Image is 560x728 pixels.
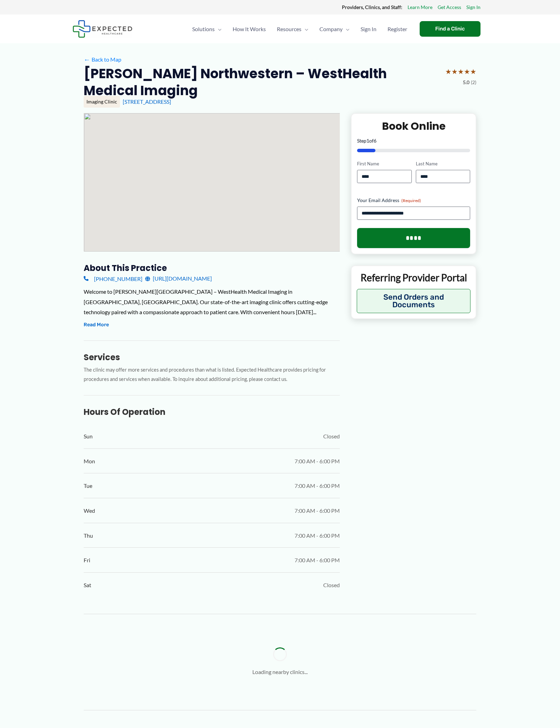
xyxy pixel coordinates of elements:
[84,506,95,516] span: Wed
[295,555,340,565] span: 7:00 AM - 6:00 PM
[187,17,227,41] a: SolutionsMenu Toggle
[416,161,470,167] label: Last Name
[471,78,476,87] span: (2)
[445,65,451,78] span: ★
[374,138,376,144] span: 6
[355,17,382,41] a: Sign In
[227,17,271,41] a: How It Works
[84,407,340,417] h3: Hours of Operation
[84,96,120,108] div: Imaging Clinic
[271,17,314,41] a: ResourcesMenu Toggle
[277,17,301,41] span: Resources
[357,161,411,167] label: First Name
[319,17,343,41] span: Company
[408,3,432,12] a: Learn More
[84,263,340,273] h3: About this practice
[84,555,90,565] span: Fri
[187,17,413,41] nav: Primary Site Navigation
[420,21,480,37] a: Find a Clinic
[314,17,355,41] a: CompanyMenu Toggle
[382,17,413,41] a: Register
[252,667,308,677] p: Loading nearby clinics...
[357,271,470,284] p: Referring Provider Portal
[233,17,266,41] span: How It Works
[295,481,340,491] span: 7:00 AM - 6:00 PM
[84,273,142,284] a: [PHONE_NUMBER]
[458,65,464,78] span: ★
[323,431,340,442] span: Closed
[84,65,440,99] h2: [PERSON_NAME] Northwestern – WestHealth Medical Imaging
[361,17,376,41] span: Sign In
[366,138,369,144] span: 1
[295,530,340,541] span: 7:00 AM - 6:00 PM
[357,289,470,313] button: Send Orders and Documents
[73,20,132,38] img: Expected Healthcare Logo - side, dark font, small
[357,119,470,133] h2: Book Online
[295,506,340,516] span: 7:00 AM - 6:00 PM
[215,17,222,41] span: Menu Toggle
[84,54,121,65] a: ←Back to Map
[84,56,90,63] span: ←
[84,431,93,442] span: Sun
[357,197,470,204] label: Your Email Address
[84,286,340,317] div: Welcome to [PERSON_NAME][GEOGRAPHIC_DATA] – WestHealth Medical Imaging in [GEOGRAPHIC_DATA], [GEO...
[438,3,461,12] a: Get Access
[192,17,215,41] span: Solutions
[84,365,340,384] p: The clinic may offer more services and procedures than what is listed. Expected Healthcare provid...
[401,198,421,203] span: (Required)
[84,530,93,541] span: Thu
[84,481,92,491] span: Tue
[466,3,480,12] a: Sign In
[145,273,212,284] a: [URL][DOMAIN_NAME]
[388,17,407,41] span: Register
[301,17,308,41] span: Menu Toggle
[470,65,476,78] span: ★
[84,352,340,363] h3: Services
[342,4,402,10] strong: Providers, Clinics, and Staff:
[323,580,340,590] span: Closed
[295,456,340,466] span: 7:00 AM - 6:00 PM
[84,580,91,590] span: Sat
[357,138,470,143] p: Step of
[123,98,171,105] a: [STREET_ADDRESS]
[343,17,349,41] span: Menu Toggle
[463,78,469,87] span: 5.0
[451,65,458,78] span: ★
[84,456,95,466] span: Mon
[84,321,109,329] button: Read More
[464,65,470,78] span: ★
